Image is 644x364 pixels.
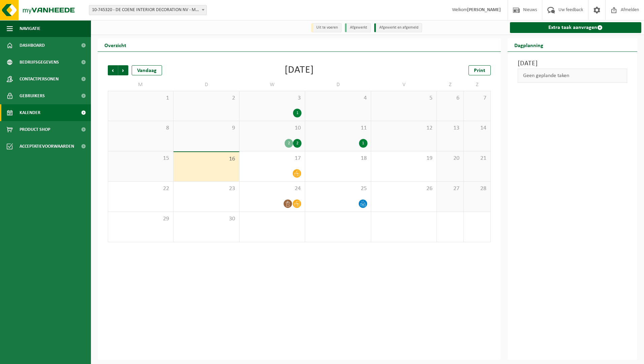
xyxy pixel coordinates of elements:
span: Product Shop [20,121,50,138]
span: 22 [111,185,170,192]
div: Geen geplande taken [518,69,627,83]
span: 19 [375,155,433,162]
h2: Overzicht [98,38,133,51]
div: 2 [285,139,293,148]
h2: Dagplanning [508,38,550,51]
td: D [305,79,371,91]
li: Afgewerkt en afgemeld [374,23,422,32]
span: 3 [243,95,301,102]
h3: [DATE] [518,59,627,69]
span: 7 [467,95,487,102]
div: 2 [293,139,301,148]
td: V [371,79,437,91]
span: 28 [467,185,487,192]
span: 14 [467,124,487,132]
td: W [239,79,305,91]
span: 12 [375,124,433,132]
a: Extra taak aanvragen [510,22,642,33]
span: 13 [440,124,460,132]
span: 4 [309,95,367,102]
span: Dashboard [20,37,45,54]
span: 2 [177,95,235,102]
span: Print [474,68,485,73]
span: 8 [111,124,170,132]
span: 5 [375,95,433,102]
span: 27 [440,185,460,192]
span: 9 [177,124,235,132]
span: 23 [177,185,235,192]
div: [DATE] [285,65,314,75]
span: 30 [177,215,235,223]
span: Contactpersonen [20,71,59,87]
span: 16 [177,155,235,163]
a: Print [469,65,491,75]
span: Vorige [108,65,118,75]
span: 24 [243,185,301,192]
td: Z [464,79,491,91]
div: 1 [359,139,367,148]
span: 21 [467,155,487,162]
span: 25 [309,185,367,192]
span: 10-745320 - DE COENE INTERIOR DECORATION NV - MARKE [89,5,207,15]
span: 6 [440,95,460,102]
span: Volgende [118,65,128,75]
td: M [108,79,173,91]
span: 1 [111,95,170,102]
span: 15 [111,155,170,162]
span: Bedrijfsgegevens [20,54,59,71]
li: Afgewerkt [345,23,371,32]
strong: [PERSON_NAME] [467,7,501,12]
span: Navigatie [20,20,40,37]
span: 26 [375,185,433,192]
span: 29 [111,215,170,223]
span: 10-745320 - DE COENE INTERIOR DECORATION NV - MARKE [89,5,206,15]
li: Uit te voeren [311,23,342,32]
span: Acceptatievoorwaarden [20,138,74,155]
span: Gebruikers [20,87,45,104]
span: Kalender [20,104,40,121]
span: 11 [309,124,367,132]
span: 17 [243,155,301,162]
span: 10 [243,124,301,132]
span: 18 [309,155,367,162]
td: D [173,79,239,91]
td: Z [437,79,464,91]
div: 1 [293,109,301,117]
span: 20 [440,155,460,162]
div: Vandaag [132,65,162,75]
